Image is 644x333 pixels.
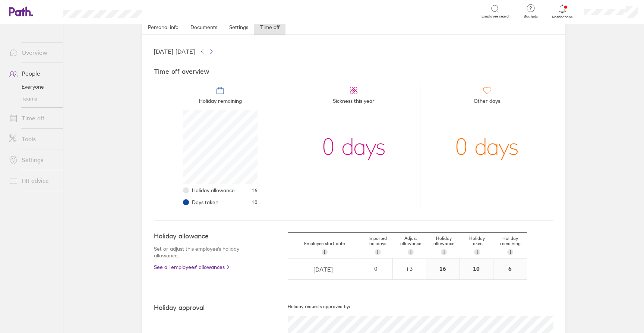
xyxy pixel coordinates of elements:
[494,233,527,258] div: Holiday remaining
[427,233,461,258] div: Holiday allowance
[455,110,519,184] div: 0 days
[154,264,258,270] a: See all employees' allowances
[154,245,258,259] p: Set or adjust this employee's holiday allowance.
[3,111,63,126] a: Time off
[324,249,325,255] span: i
[360,265,392,272] div: 0
[154,48,195,55] span: [DATE] - [DATE]
[192,199,218,205] span: Days taken
[199,95,242,110] span: Holiday remaining
[3,66,63,81] a: People
[322,110,386,184] div: 0 days
[361,233,394,258] div: Imported holidays
[493,259,527,279] div: 6
[394,233,427,258] div: Adjust allowance
[3,173,63,188] a: HR advice
[184,20,223,35] a: Documents
[252,199,258,205] span: 10
[142,20,184,35] a: Personal info
[550,4,575,19] a: Notifications
[252,187,258,193] span: 16
[162,8,181,15] div: Search
[288,238,361,258] div: Employee start date
[154,304,288,312] h4: Holiday approval
[154,232,258,240] h4: Holiday allowance
[154,68,553,76] h4: Time off overview
[550,15,575,19] span: Notifications
[288,259,359,280] input: dd/mm/yyyy
[3,81,63,93] a: Everyone
[3,45,63,60] a: Overview
[477,249,478,255] span: i
[410,249,411,255] span: i
[377,249,378,255] span: i
[510,249,511,255] span: i
[333,95,375,110] span: Sickness this year
[443,249,445,255] span: i
[426,259,460,279] div: 16
[393,265,426,272] div: + 3
[3,131,63,146] a: Tools
[254,20,285,35] a: Time off
[474,95,500,110] span: Other days
[461,233,494,258] div: Holiday taken
[460,259,493,279] div: 10
[288,304,553,309] h5: Holiday requests approved by:
[223,20,254,35] a: Settings
[519,15,543,19] span: Get help
[3,152,63,167] a: Settings
[192,187,235,193] span: Holiday allowance
[3,93,63,105] a: Teams
[482,14,511,19] span: Employee search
